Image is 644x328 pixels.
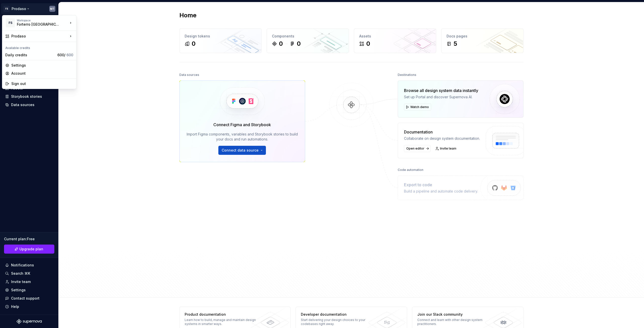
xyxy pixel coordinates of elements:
div: Settings [11,63,73,68]
div: Daily credits [5,53,55,58]
div: Prodaso [11,34,68,39]
div: Forterro [GEOGRAPHIC_DATA] [17,22,60,27]
div: Account [11,71,73,76]
div: Available credits [3,43,75,51]
span: 600 [66,53,73,57]
div: Workspace [17,19,68,22]
div: FS [6,18,15,27]
span: 600 / [57,53,73,57]
div: Sign out [11,81,73,86]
